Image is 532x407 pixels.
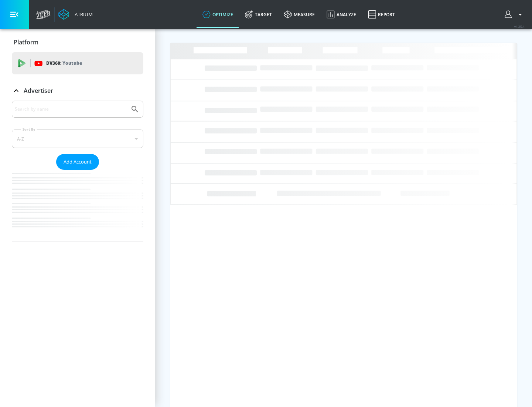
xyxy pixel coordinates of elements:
span: Add Account [64,158,92,166]
div: Atrium [72,11,93,18]
a: Report [362,1,401,28]
a: optimize [197,1,239,28]
p: Platform [14,38,38,46]
p: Advertiser [24,87,53,95]
div: DV360: Youtube [12,52,143,74]
div: Advertiser [12,80,143,101]
nav: list of Advertiser [12,170,143,242]
button: Add Account [56,154,99,170]
a: Analyze [321,1,362,28]
a: measure [278,1,321,28]
a: Target [239,1,278,28]
input: Search by name [15,104,127,114]
div: A-Z [12,129,143,148]
label: Sort By [21,127,37,132]
a: Atrium [58,9,93,20]
p: Youtube [62,59,82,67]
p: DV360: [46,59,82,67]
span: v 4.25.4 [514,24,525,28]
div: Advertiser [12,101,143,242]
div: Platform [12,32,143,53]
